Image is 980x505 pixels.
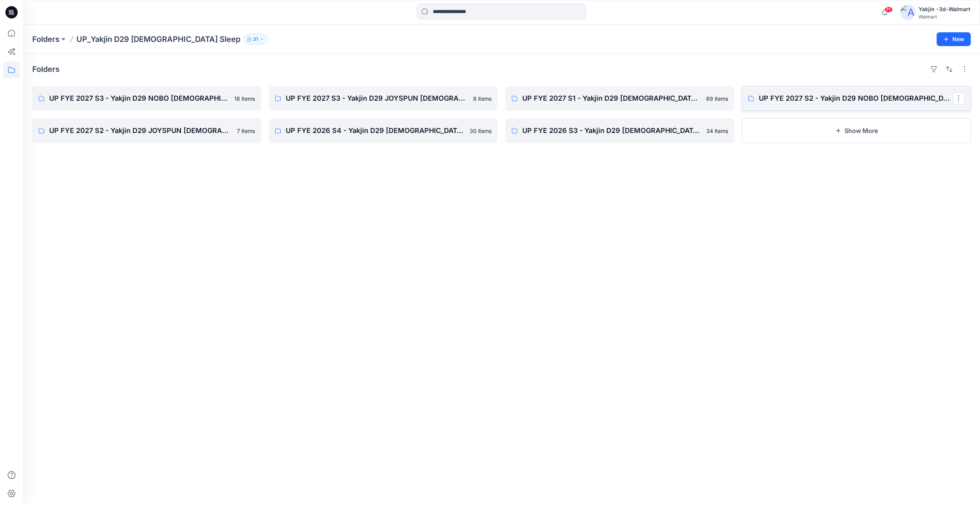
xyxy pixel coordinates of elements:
div: Walmart [919,14,970,20]
p: 7 items [237,127,255,135]
img: avatar [900,5,915,20]
p: 34 items [706,127,728,135]
a: UP FYE 2027 S3 - Yakjin D29 NOBO [DEMOGRAPHIC_DATA] Sleepwear18 items [32,86,261,111]
span: 71 [884,7,893,13]
p: UP_Yakjin D29 [DEMOGRAPHIC_DATA] Sleep [76,34,240,45]
p: 69 items [706,95,728,103]
a: UP FYE 2027 S2 - Yakjin D29 JOYSPUN [DEMOGRAPHIC_DATA] Sleepwear7 items [32,118,261,143]
p: UP FYE 2026 S4 - Yakjin D29 [DEMOGRAPHIC_DATA] Sleepwear [286,125,465,136]
a: UP FYE 2027 S2 - Yakjin D29 NOBO [DEMOGRAPHIC_DATA] Sleepwear [742,86,971,111]
p: UP FYE 2027 S2 - Yakjin D29 JOYSPUN [DEMOGRAPHIC_DATA] Sleepwear [49,125,232,136]
button: New [937,32,971,46]
a: Folders [32,34,60,45]
p: UP FYE 2027 S2 - Yakjin D29 NOBO [DEMOGRAPHIC_DATA] Sleepwear [759,93,952,104]
a: UP FYE 2026 S3 - Yakjin D29 [DEMOGRAPHIC_DATA] Sleepwear34 items [505,118,734,143]
p: UP FYE 2027 S1 - Yakjin D29 [DEMOGRAPHIC_DATA] Sleepwear [522,93,702,104]
a: UP FYE 2027 S1 - Yakjin D29 [DEMOGRAPHIC_DATA] Sleepwear69 items [505,86,734,111]
h4: Folders [32,65,60,74]
p: UP FYE 2026 S3 - Yakjin D29 [DEMOGRAPHIC_DATA] Sleepwear [522,125,702,136]
a: UP FYE 2026 S4 - Yakjin D29 [DEMOGRAPHIC_DATA] Sleepwear30 items [269,118,498,143]
button: Show More [742,118,971,143]
p: 8 items [473,95,492,103]
p: 18 items [234,95,255,103]
p: 30 items [470,127,492,135]
div: Yakjin -3d-Walmart [919,5,970,14]
p: UP FYE 2027 S3 - Yakjin D29 NOBO [DEMOGRAPHIC_DATA] Sleepwear [49,93,230,104]
p: 31 [253,35,258,43]
a: UP FYE 2027 S3 - Yakjin D29 JOYSPUN [DEMOGRAPHIC_DATA] Sleepwear8 items [269,86,498,111]
button: 31 [243,34,268,45]
p: UP FYE 2027 S3 - Yakjin D29 JOYSPUN [DEMOGRAPHIC_DATA] Sleepwear [286,93,468,104]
